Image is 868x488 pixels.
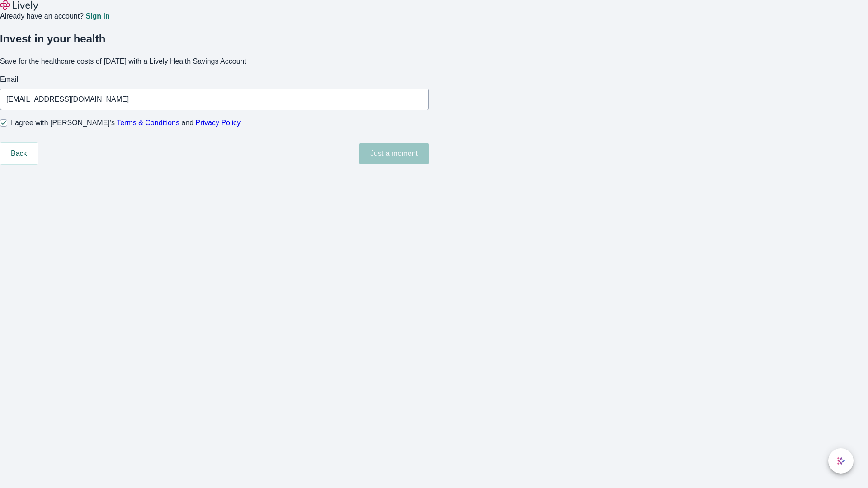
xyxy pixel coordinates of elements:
a: Privacy Policy [196,119,241,127]
span: I agree with [PERSON_NAME]’s and [11,117,241,128]
button: chat [828,448,854,474]
a: Terms & Conditions [117,119,179,127]
svg: Lively AI Assistant [836,456,845,465]
a: Sign in [85,13,109,20]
